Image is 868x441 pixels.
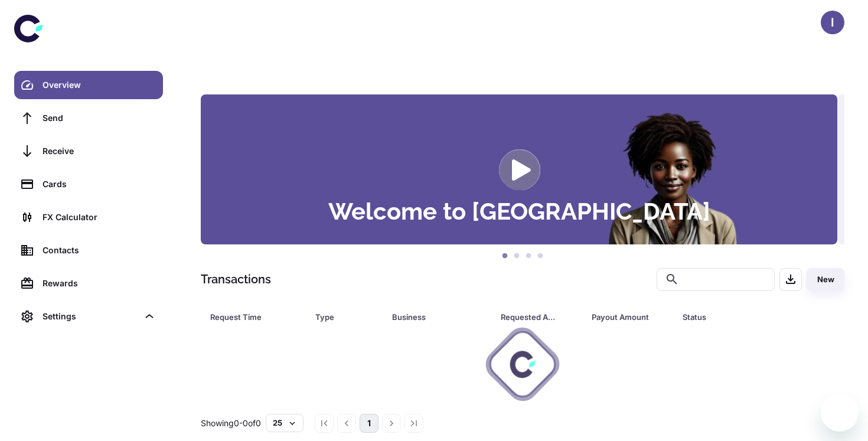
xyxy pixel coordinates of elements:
[43,79,156,92] div: Overview
[501,309,577,325] span: Requested Amount
[821,394,859,432] iframe: Button to launch messaging window
[43,145,156,158] div: Receive
[14,170,163,198] a: Cards
[315,309,377,325] span: Type
[14,302,163,331] div: Settings
[210,309,286,325] div: Request Time
[328,200,710,223] h3: Welcome to [GEOGRAPHIC_DATA]
[14,104,163,132] a: Send
[43,277,156,290] div: Rewards
[43,112,156,125] div: Send
[683,309,795,325] span: Status
[807,268,844,291] button: New
[501,309,562,325] div: Requested Amount
[43,310,138,323] div: Settings
[313,414,425,433] nav: pagination navigation
[201,417,261,430] p: Showing 0-0 of 0
[14,269,163,298] a: Rewards
[43,211,156,224] div: FX Calculator
[534,250,546,262] button: 4
[14,71,163,99] a: Overview
[43,244,156,257] div: Contacts
[43,178,156,191] div: Cards
[315,309,362,325] div: Type
[210,309,301,325] span: Request Time
[511,250,523,262] button: 2
[266,414,304,432] button: 25
[683,309,780,325] div: Status
[360,414,378,433] button: page 1
[14,137,163,165] a: Receive
[592,309,653,325] div: Payout Amount
[14,203,163,231] a: FX Calculator
[592,309,668,325] span: Payout Amount
[14,236,163,264] a: Contacts
[201,270,271,288] h1: Transactions
[499,250,511,262] button: 1
[821,11,844,34] button: I
[523,250,534,262] button: 3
